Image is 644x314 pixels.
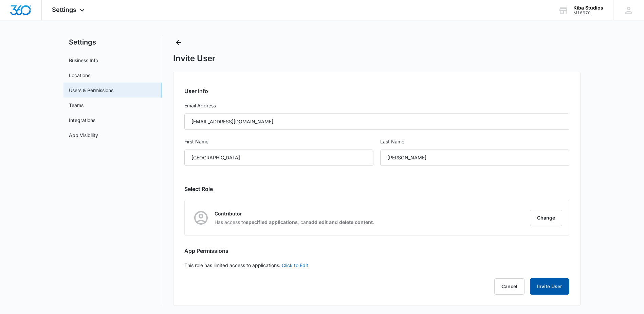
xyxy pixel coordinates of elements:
p: Has access to , can , . [215,219,374,226]
button: Change [530,210,562,226]
p: Contributor [215,210,374,217]
a: Users & Permissions [69,87,113,94]
strong: add [309,219,317,225]
span: Settings [52,6,76,13]
a: Business Info [69,57,98,64]
a: App Visibility [69,132,98,139]
button: Invite User [530,278,569,295]
button: Back [173,37,184,48]
button: Cancel [494,278,525,295]
h2: User Info [184,87,569,95]
div: This role has limited access to applications. [173,72,581,306]
h2: App Permissions [184,247,569,255]
label: Email Address [184,102,569,109]
label: First Name [184,138,373,145]
h2: Settings [63,37,162,47]
h2: Select Role [184,185,569,193]
h1: Invite User [173,53,216,64]
a: Locations [69,72,90,79]
strong: edit and delete content [319,219,373,225]
strong: specified applications [246,219,298,225]
label: Last Name [380,138,569,145]
div: account name [573,5,603,11]
a: Teams [69,102,84,109]
a: Click to Edit [282,262,308,268]
div: account id [573,11,603,15]
a: Integrations [69,117,95,124]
